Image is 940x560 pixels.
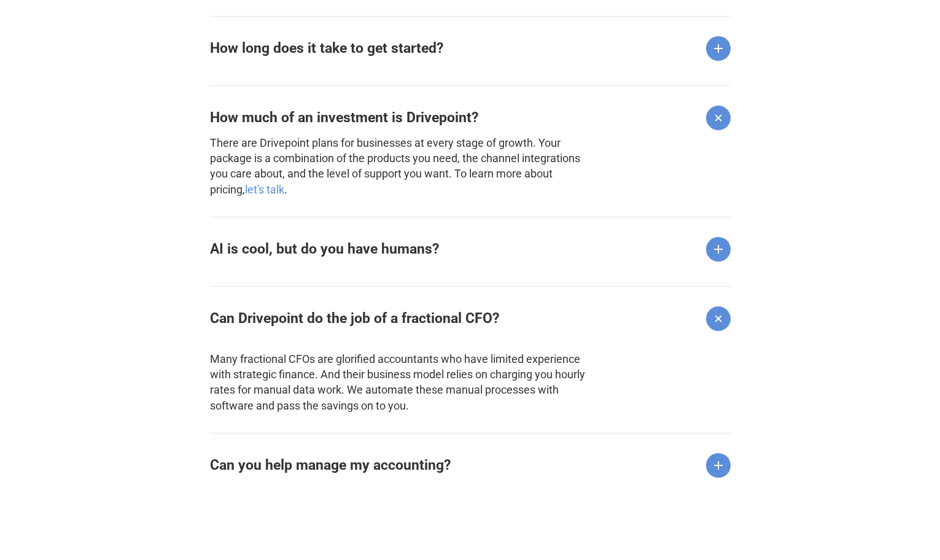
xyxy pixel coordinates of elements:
a: let's talk [245,183,284,196]
strong: AI is cool, but do you have humans? [210,241,439,257]
strong: Can Drivepoint do the job of a fractional CFO? [210,310,499,327]
p: Many fractional CFOs are glorified accountants who have limited experience with strategic finance... [210,336,598,413]
strong: How long does it take to get started? [210,40,443,56]
strong: Can you help manage my accounting? [210,457,451,473]
strong: How much of an investment is Drivepoint? [210,109,478,126]
p: There are Drivepoint plans for businesses at every stage of growth. Your package is a combination... [210,135,598,197]
iframe: Chat Widget [879,501,940,560]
